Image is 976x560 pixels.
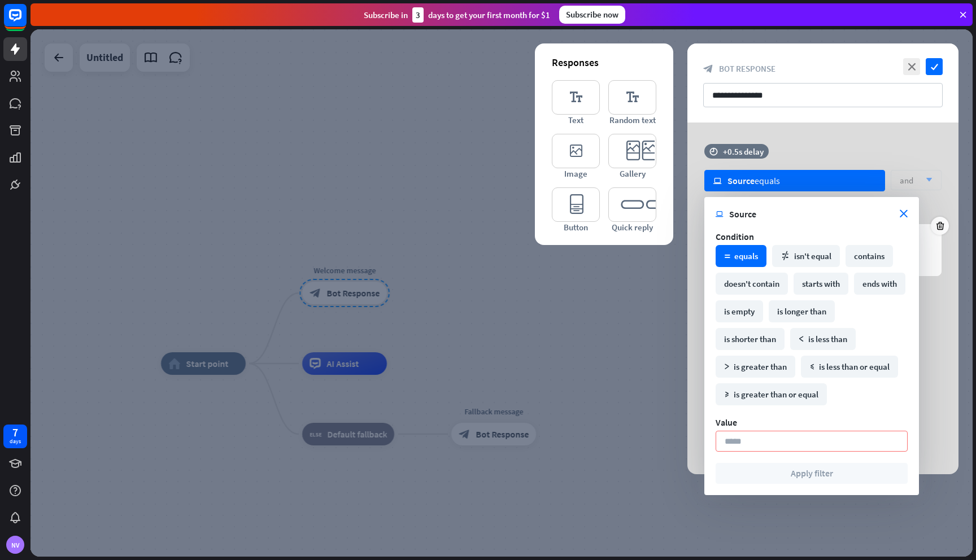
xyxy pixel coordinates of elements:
button: Open LiveChat chat widget [9,5,43,38]
div: 3 [412,7,424,23]
i: arrow_down [920,177,933,183]
i: ip [713,177,722,185]
i: math_less_or_equal [809,364,815,370]
div: Condition [716,231,908,242]
div: is greater than or equal [716,383,827,405]
div: equals [727,175,780,186]
i: ip [716,210,724,218]
span: Source [727,175,755,186]
span: Source [729,208,900,220]
div: is shorter than [716,328,785,350]
div: starts with [794,273,848,295]
i: math_greater_or_equal [724,392,730,397]
div: Subscribe in days to get your first month for $1 [364,7,550,23]
div: days [10,438,21,445]
span: and [900,175,913,186]
div: NV [6,536,24,554]
i: close [900,210,908,218]
i: math_equal [724,253,730,259]
div: ends with [854,273,905,295]
i: close [903,58,920,75]
div: +0.5s delay [723,146,764,157]
div: is greater than [716,356,795,378]
div: is longer than [769,300,835,322]
div: isn't equal [772,245,840,267]
div: is less than [790,328,856,350]
i: block_bot_response [703,64,713,74]
div: is empty [716,300,763,322]
div: equals [716,245,766,267]
i: check [926,58,943,75]
div: Subscribe now [559,6,625,24]
i: math_less [799,336,804,342]
div: Value [716,417,908,428]
button: Apply filter [716,463,908,484]
i: math_not_equal [781,251,790,261]
i: math_greater [724,364,730,370]
span: Bot Response [719,63,775,74]
div: doesn't contain [716,273,788,295]
div: 7 [12,427,18,438]
div: is less than or equal [801,356,898,378]
a: 7 days [3,425,27,448]
i: time [709,147,718,155]
div: contains [846,245,893,267]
